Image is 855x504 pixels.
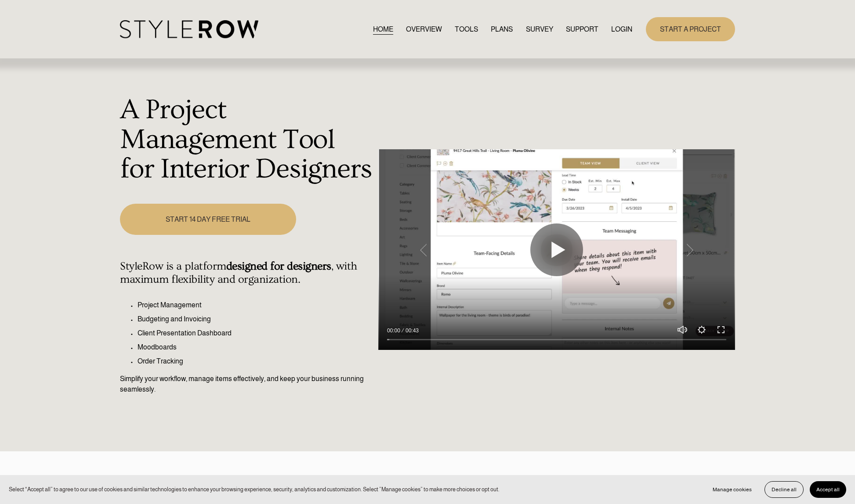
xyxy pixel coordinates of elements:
[387,326,402,335] div: Current time
[138,356,373,367] p: Order Tracking
[611,23,632,35] a: LOGIN
[138,342,373,353] p: Moodboards
[138,300,373,310] p: Project Management
[566,24,598,35] span: SUPPORT
[646,17,735,41] a: START A PROJECT
[120,260,373,286] h4: StyleRow is a platform , with maximum flexibility and organization.
[816,486,840,493] span: Accept all
[455,23,478,35] a: TOOLS
[566,23,598,35] a: folder dropdown
[138,314,373,324] p: Budgeting and Invoicing
[530,223,583,276] button: Play
[120,374,373,395] p: Simplify your workflow, manage items effectively, and keep your business running seamlessly.
[713,486,752,493] span: Manage cookies
[387,336,726,342] input: Seek
[402,326,421,335] div: Duration
[706,481,758,498] button: Manage cookies
[491,23,513,35] a: PLANS
[226,260,331,273] strong: designed for designers
[526,23,553,35] a: SURVEY
[764,481,804,498] button: Decline all
[120,20,258,38] img: StyleRow
[373,23,393,35] a: HOME
[9,485,500,493] p: Select “Accept all” to agree to our use of cookies and similar technologies to enhance your brows...
[406,23,442,35] a: OVERVIEW
[810,481,846,498] button: Accept all
[772,486,797,493] span: Decline all
[120,204,296,235] a: START 14 DAY FREE TRIAL
[138,328,373,338] p: Client Presentation Dashboard
[120,95,373,184] h1: A Project Management Tool for Interior Designers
